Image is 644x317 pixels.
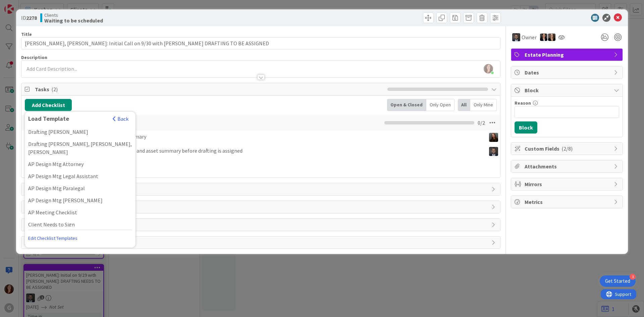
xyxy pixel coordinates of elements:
[630,274,636,280] div: 3
[515,100,531,106] label: Reason
[35,239,488,247] span: Exit Criteria
[25,218,136,230] div: Client Needs to Sign
[25,126,136,138] div: Drafting [PERSON_NAME]
[525,51,610,59] span: Estate Planning
[35,221,488,229] span: History
[525,68,610,76] span: Dates
[51,86,58,93] span: ( 2 )
[26,14,37,21] b: 2278
[21,37,500,49] input: type card name here...
[478,119,485,127] span: 0 / 2
[25,182,136,194] div: AP Design Mtg Paralegal
[489,133,498,142] img: AM
[25,138,136,158] div: Drafting [PERSON_NAME], [PERSON_NAME], [PERSON_NAME]
[46,133,483,141] p: Prepare the EP diagram and asset summary
[605,278,630,284] div: Get Started
[525,86,610,94] span: Block
[44,12,103,18] span: Clients
[489,147,498,156] img: JW
[25,170,136,182] div: AP Design Mtg Legal Assistant
[561,145,573,152] span: ( 2/8 )
[25,194,136,206] div: AP Design Mtg [PERSON_NAME]
[44,18,103,23] b: Waiting to be scheduled
[525,145,610,153] span: Custom Fields
[484,64,493,73] img: 2RffaumUYblCrpGFhxKRAj1HQjuEbyTb.jpg
[21,14,37,22] span: ID
[28,232,77,244] a: Edit Checklist Templates
[512,33,520,41] img: JW
[25,206,136,218] div: AP Meeting Checklist
[525,162,610,170] span: Attachments
[35,185,488,193] span: Links
[525,180,610,188] span: Mirrors
[515,121,537,134] button: Block
[28,115,109,122] div: Load Template
[548,34,555,41] img: MW
[525,198,610,206] span: Metrics
[387,99,426,111] div: Open & Closed
[522,33,537,41] span: Owner
[112,115,129,122] button: Back
[426,99,454,111] div: Only Open
[14,1,31,9] span: Support
[21,54,47,60] span: Description
[470,99,497,111] div: Only Mine
[35,85,384,93] span: Tasks
[21,31,32,37] label: Title
[25,99,72,111] button: Add Checklist
[600,275,636,287] div: Open Get Started checklist, remaining modules: 3
[35,203,488,211] span: Comments
[458,99,470,111] div: All
[25,158,136,170] div: AP Design Mtg Attorney
[46,147,483,155] p: [PERSON_NAME] to review EP diagram and asset summary before drafting is assigned
[540,34,547,41] img: AM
